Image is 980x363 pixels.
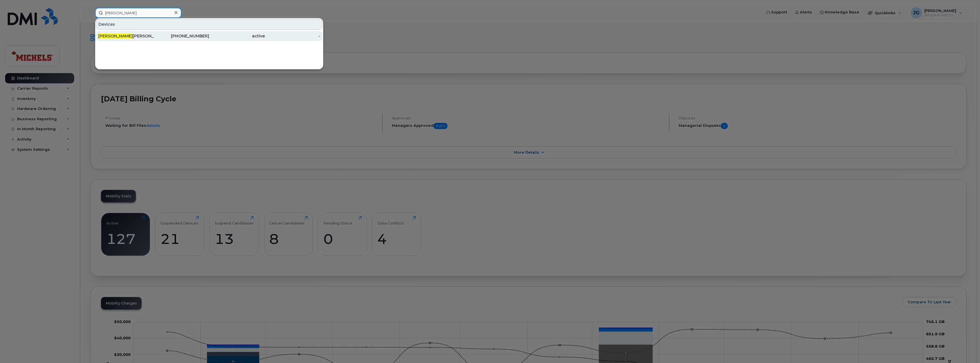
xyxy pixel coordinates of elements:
div: [PERSON_NAME] [98,33,154,39]
span: [PERSON_NAME] [98,33,133,39]
div: [PHONE_NUMBER] [154,33,209,39]
div: - [265,33,320,39]
div: active [209,33,265,39]
a: [PERSON_NAME][PERSON_NAME][PHONE_NUMBER]active- [96,31,322,41]
div: Devices [96,19,322,30]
